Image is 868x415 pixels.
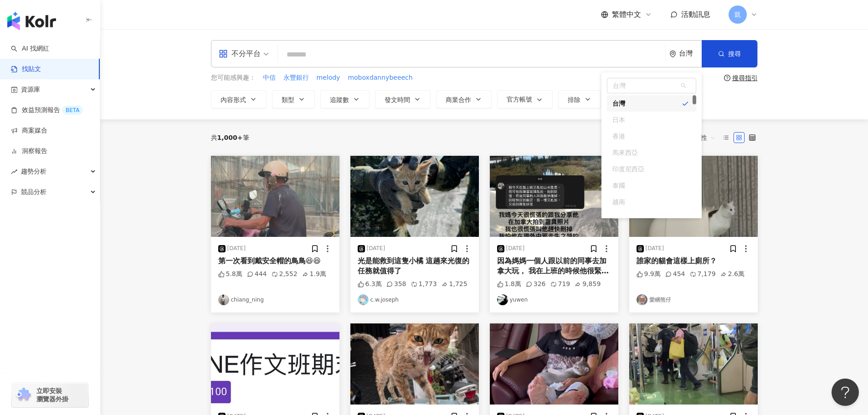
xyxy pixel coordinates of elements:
div: [DATE] [227,245,246,252]
div: 2.6萬 [720,270,745,279]
img: KOL Avatar [218,294,229,305]
div: 358 [386,280,406,289]
img: post-image [490,156,618,237]
div: 泰國 [607,177,696,194]
img: KOL Avatar [637,294,647,305]
span: 排除 [568,96,580,103]
span: 競品分析 [21,182,46,202]
button: 排除 [558,90,601,108]
div: 印度尼西亞 [612,161,644,177]
div: [DATE] [646,245,664,252]
span: 永豐銀行 [283,73,309,82]
a: KOL Avatar愛睏熊仔 [637,294,750,305]
div: 1.9萬 [302,270,326,279]
div: 719 [550,280,570,289]
span: moboxdannybeeech [348,73,412,82]
img: post-image [629,323,758,405]
div: 6.3萬 [358,280,382,289]
div: 台灣 [612,95,625,112]
span: 立即安裝 瀏覽器外掛 [36,387,68,403]
div: 2,552 [272,270,298,279]
div: 5.8萬 [218,270,242,279]
span: 繁體中文 [612,10,641,20]
span: appstore [219,49,228,58]
img: chrome extension [15,388,32,402]
div: 454 [665,270,685,279]
img: post-image [350,323,479,405]
img: KOL Avatar [497,294,508,305]
div: 9,859 [575,280,601,289]
iframe: Help Scout Beacon - Open [832,379,859,406]
a: searchAI 找網紅 [11,44,49,53]
div: 日本 [612,112,625,128]
span: 活動訊息 [681,10,710,19]
span: 搜尋 [728,50,741,57]
span: 關聯性 [688,130,715,145]
button: 內容形式 [211,90,267,108]
button: moboxdannybeeech [347,73,413,83]
a: 效益預測報告BETA [11,106,83,115]
div: 日本 [607,112,696,128]
span: environment [669,51,676,57]
div: 共 筆 [211,134,249,141]
span: 商業合作 [446,96,471,103]
span: 趨勢分析 [21,161,46,182]
button: melody [316,73,341,83]
div: [DATE] [367,245,385,252]
div: 光是能救到這隻小橘 這趟來光復的任務就值得了 [358,256,472,277]
button: 永豐銀行 [283,73,309,83]
a: KOL Avataryuwen [497,294,611,305]
img: post-image [211,323,339,405]
div: 馬來西亞 [607,144,696,161]
div: 台灣 [679,50,702,57]
div: 馬來西亞 [612,144,638,161]
div: 香港 [612,128,625,144]
a: KOL Avatarc.w.joseph [358,294,472,305]
span: 台灣 [607,78,696,93]
button: 發文時間 [375,90,431,108]
div: [DATE] [506,245,525,252]
img: post-image [211,156,339,237]
span: 1,000+ [217,134,243,141]
a: chrome extension立即安裝 瀏覽器外掛 [12,383,88,407]
div: 1,725 [442,280,467,289]
div: 台灣 [607,95,696,112]
div: 9.9萬 [637,270,661,279]
div: 326 [526,280,546,289]
button: 類型 [272,90,315,108]
button: 商業合作 [436,90,492,108]
div: 7,179 [690,270,716,279]
button: 追蹤數 [320,90,370,108]
div: 搜尋指引 [732,74,758,82]
div: 印度尼西亞 [607,161,696,177]
span: 官方帳號 [507,96,532,103]
img: KOL Avatar [358,294,369,305]
span: 類型 [282,96,294,103]
span: 您可能感興趣： [211,73,256,82]
div: 越南 [607,194,696,210]
div: 誰家的貓會這樣上廁所？ [637,256,750,266]
span: melody [317,73,340,82]
span: rise [11,169,17,175]
button: 官方帳號 [497,90,553,108]
div: 不分平台 [219,46,261,61]
div: 越南 [612,194,625,210]
span: 凱 [734,10,741,20]
a: 找貼文 [11,65,41,74]
div: 第一次看到戴安全帽的鳥鳥😆😆 [218,256,332,266]
div: 444 [247,270,267,279]
button: 中信 [262,73,276,83]
span: 內容形式 [221,96,246,103]
img: logo [7,12,56,30]
span: 中信 [263,73,276,82]
div: 因為媽媽一個人跟以前的同事去加拿大玩， 我在上班的時候他很緊張突然發訊息給我 說他坐著遊覽車隨手亂拍拍到奇怪的照片， 拍到妖怪，還說連續拍到兩次⋯⋯ 我還很緊張交代他要刪掉（記得清垃圾桶） 我超... [497,256,611,277]
span: 追蹤數 [330,96,349,103]
div: 1,773 [411,280,437,289]
div: 1.8萬 [497,280,521,289]
a: 洞察報告 [11,147,47,156]
img: post-image [490,323,618,405]
span: 資源庫 [21,79,40,100]
span: question-circle [724,75,730,81]
button: 搜尋 [702,40,757,67]
img: post-image [350,156,479,237]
